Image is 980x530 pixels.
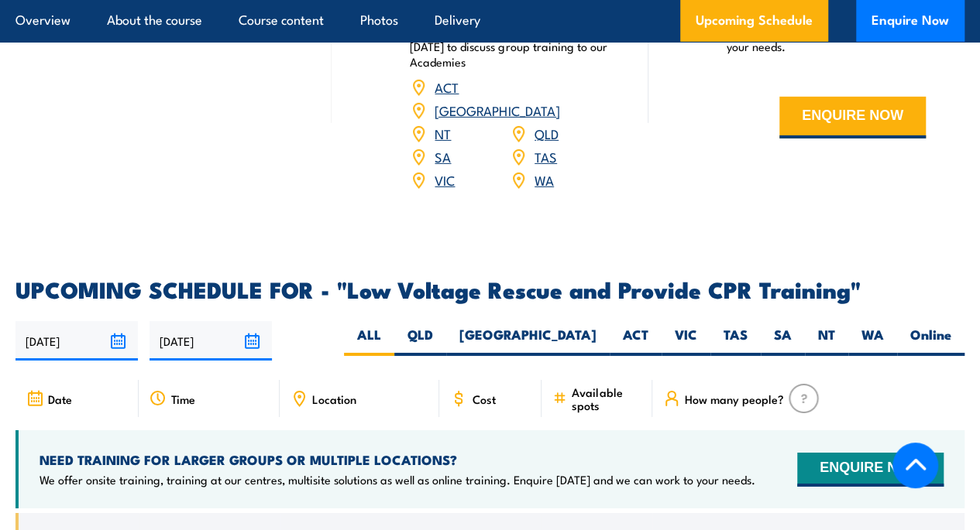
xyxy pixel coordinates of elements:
a: QLD [535,124,559,142]
input: From date [15,321,138,361]
a: TAS [535,147,557,166]
span: Date [48,392,72,405]
h2: UPCOMING SCHEDULE FOR - "Low Voltage Rescue and Provide CPR Training" [15,279,965,299]
a: ACT [435,77,459,96]
label: TAS [710,326,761,356]
a: VIC [435,170,455,189]
span: Location [312,392,356,405]
button: ENQUIRE NOW [797,453,944,487]
label: ACT [610,326,662,356]
span: Time [171,392,195,405]
span: Cost [472,392,495,405]
label: [GEOGRAPHIC_DATA] [446,326,610,356]
a: WA [535,170,554,189]
label: NT [805,326,848,356]
input: To date [150,321,272,361]
span: How many people? [685,392,784,405]
label: QLD [394,326,446,356]
a: NT [435,124,451,142]
a: SA [435,147,451,166]
span: Available spots [572,385,641,412]
h4: NEED TRAINING FOR LARGER GROUPS OR MULTIPLE LOCATIONS? [40,451,755,468]
label: SA [761,326,805,356]
button: ENQUIRE NOW [779,97,926,138]
label: ALL [344,326,394,356]
label: Online [897,326,965,356]
p: We offer onsite training, training at our centres, multisite solutions as well as online training... [40,472,755,487]
p: Book your training now or enquire [DATE] to discuss group training to our Academies [410,23,609,70]
label: VIC [662,326,710,356]
label: WA [848,326,897,356]
a: [GEOGRAPHIC_DATA] [435,101,559,119]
